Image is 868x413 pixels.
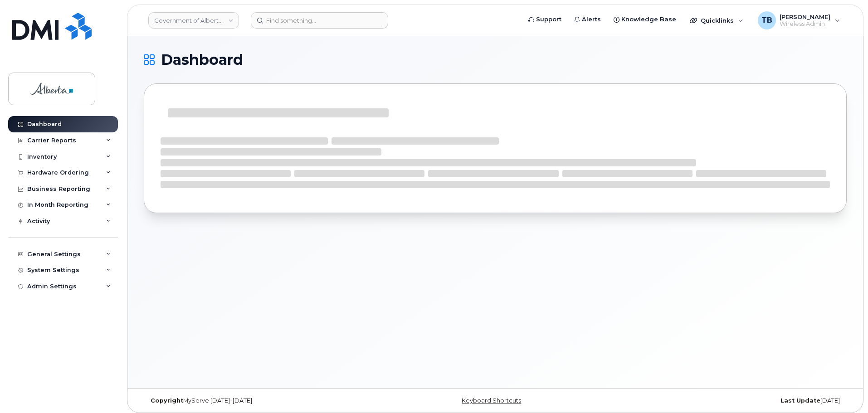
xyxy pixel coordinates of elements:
[144,397,378,404] div: MyServe [DATE]–[DATE]
[780,397,820,404] strong: Last Update
[151,397,183,404] strong: Copyright
[161,53,243,67] span: Dashboard
[462,397,521,404] a: Keyboard Shortcuts
[612,397,847,404] div: [DATE]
